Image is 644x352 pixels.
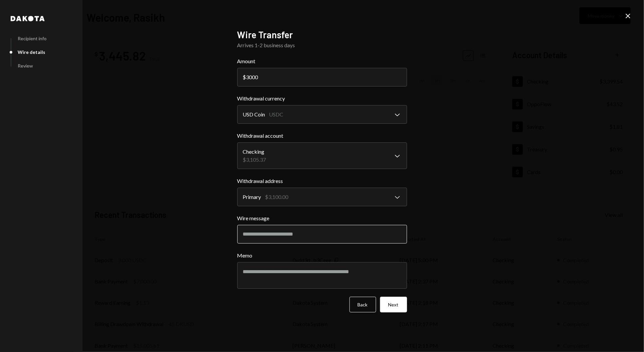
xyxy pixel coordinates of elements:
[237,177,407,185] label: Withdrawal address
[349,297,376,312] button: Back
[237,214,407,222] label: Wire message
[18,49,45,55] div: Wire details
[18,36,47,41] div: Recipient info
[237,94,407,102] label: Withdrawal currency
[237,252,407,260] label: Memo
[269,110,284,118] div: USDC
[380,297,407,312] button: Next
[237,188,407,206] button: Withdrawal address
[237,57,407,65] label: Amount
[237,105,407,124] button: Withdrawal currency
[237,41,407,49] div: Arrives 1-2 business days
[237,142,407,169] button: Withdrawal account
[243,74,246,80] div: $
[237,68,407,87] input: 0.00
[237,28,407,41] h2: Wire Transfer
[237,132,407,140] label: Withdrawal account
[18,63,33,69] div: Review
[265,193,289,201] div: $3,100.00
